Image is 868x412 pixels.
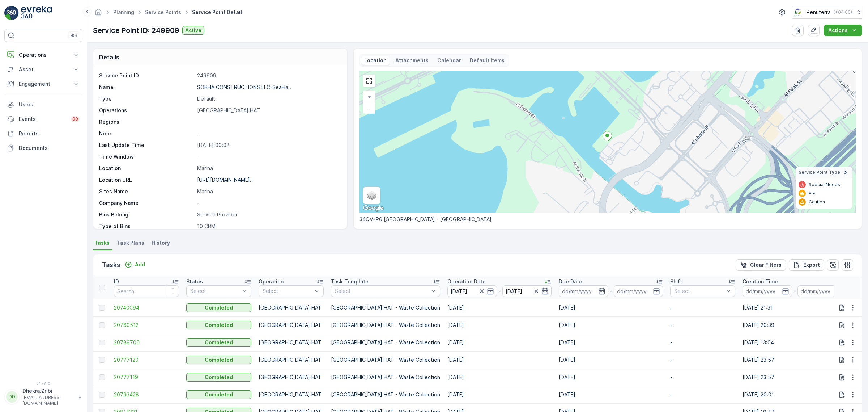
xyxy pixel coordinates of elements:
a: 20740094 [114,304,179,311]
p: Completed [205,339,233,346]
p: Actions [828,27,848,34]
td: [DATE] 21:31 [739,299,850,316]
img: logo_light-DOdMpM7g.png [21,6,52,20]
td: [DATE] [555,386,667,403]
p: Completed [205,356,233,363]
span: − [367,104,371,110]
p: Default [197,95,340,102]
a: 20760512 [114,321,179,329]
span: 20777120 [114,356,179,363]
p: VIP [809,190,816,196]
img: Google [361,203,385,213]
input: dd/mm/yyyy [447,285,497,297]
p: Calendar [437,57,461,64]
td: [GEOGRAPHIC_DATA] HAT [255,299,327,316]
p: Regions [99,118,194,126]
p: Location [99,165,194,172]
td: [DATE] [444,299,555,316]
button: Completed [186,356,251,364]
td: [GEOGRAPHIC_DATA] HAT - Waste Collection [327,334,444,351]
td: [DATE] [555,299,667,316]
span: + [368,93,371,100]
a: View Fullscreen [364,75,375,86]
p: Location URL [99,176,194,184]
td: [DATE] 13:04 [739,334,850,351]
button: Operations [4,48,82,62]
div: Toggle Row Selected [99,340,105,345]
input: Search [114,285,179,297]
p: Add [135,261,145,268]
input: dd/mm/yyyy [502,285,552,297]
p: Special Needs [809,182,840,188]
p: Operations [99,107,194,114]
td: [GEOGRAPHIC_DATA] HAT [255,386,327,403]
td: [DATE] [555,334,667,351]
td: [DATE] 23:57 [739,351,850,369]
p: Users [19,101,80,108]
button: Actions [824,25,862,36]
p: Select [335,287,429,295]
p: Company Name [99,199,194,207]
p: Operation Date [447,278,486,285]
span: Service Point Type [799,169,840,175]
button: Completed [186,303,251,312]
a: Open this area in Google Maps (opens a new window) [361,203,385,213]
a: Reports [4,126,82,141]
td: - [667,299,739,316]
p: [GEOGRAPHIC_DATA] HAT [197,107,340,114]
div: Toggle Row Selected [99,392,105,398]
input: dd/mm/yyyy [614,285,663,297]
div: Toggle Row Selected [99,305,105,311]
p: Marina [197,188,340,195]
td: [GEOGRAPHIC_DATA] HAT [255,316,327,334]
a: Events99 [4,112,82,126]
button: Add [122,260,148,269]
td: [DATE] [555,351,667,369]
p: ⌘B [70,33,77,38]
div: Toggle Row Selected [99,322,105,328]
p: Attachments [395,57,429,64]
a: Zoom In [364,91,375,102]
p: Dhekra.Zribi [22,387,75,395]
span: Service Point Detail [191,9,243,16]
button: Completed [186,338,251,347]
td: [GEOGRAPHIC_DATA] HAT [255,334,327,351]
p: Select [263,287,312,295]
button: DDDhekra.Zribi[EMAIL_ADDRESS][DOMAIN_NAME] [4,387,82,406]
td: [DATE] [555,316,667,334]
input: dd/mm/yyyy [559,285,608,297]
p: Bins Belong [99,211,194,218]
td: [GEOGRAPHIC_DATA] HAT - Waste Collection [327,351,444,369]
button: Completed [186,321,251,329]
p: Operations [19,51,68,59]
p: Engagement [19,80,68,88]
p: 10 CBM [197,223,340,230]
p: [DATE] 00:02 [197,142,340,149]
p: Task Template [331,278,369,285]
input: dd/mm/yyyy [743,285,792,297]
td: - [667,369,739,386]
button: Renuterra(+04:00) [792,6,862,19]
a: Users [4,97,82,112]
p: Shift [670,278,682,285]
a: Homepage [94,11,102,17]
td: [GEOGRAPHIC_DATA] HAT - Waste Collection [327,386,444,403]
p: Renuterra [807,9,831,16]
a: Planning [113,9,134,15]
td: [DATE] [444,316,555,334]
td: - [667,351,739,369]
p: [EMAIL_ADDRESS][DOMAIN_NAME] [22,395,75,406]
p: - [197,130,340,137]
p: - [498,287,501,295]
td: [GEOGRAPHIC_DATA] HAT - Waste Collection [327,299,444,316]
p: Events [19,115,67,123]
span: Tasks [94,239,110,247]
p: Service Point ID: 249909 [93,25,179,36]
a: Layers [364,188,380,203]
p: Tasks [102,260,120,270]
input: dd/mm/yyyy [797,285,847,297]
p: Active [185,27,201,34]
p: Type [99,95,194,102]
p: Service Provider [197,211,340,218]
